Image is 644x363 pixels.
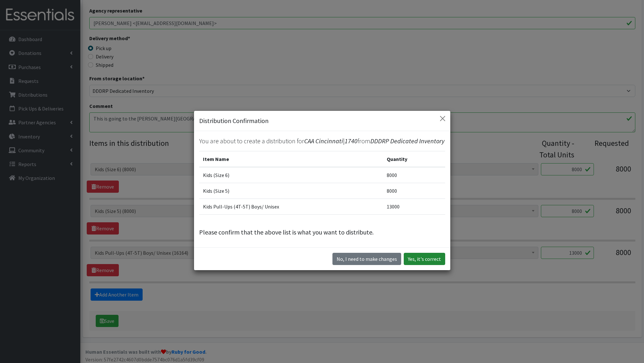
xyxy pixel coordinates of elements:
td: 8000 [383,167,445,183]
p: Please confirm that the above list is what you want to distribute. [199,227,445,237]
span: CAA Cincinnati|1740 [304,137,357,145]
td: 8000 [383,183,445,199]
button: Close [437,113,448,124]
h5: Distribution Confirmation [199,116,269,126]
td: Kids (Size 5) [199,183,383,199]
td: Kids (Size 6) [199,167,383,183]
span: DDDRP Dedicated Inventory [370,137,445,145]
td: Kids Pull-Ups (4T-5T) Boys/ Unisex [199,199,383,215]
button: No I need to make changes [332,253,401,265]
th: Quantity [383,151,445,167]
td: 13000 [383,199,445,215]
button: Yes, it's correct [404,253,445,265]
p: You are about to create a distribution for from [199,136,445,146]
th: Item Name [199,151,383,167]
